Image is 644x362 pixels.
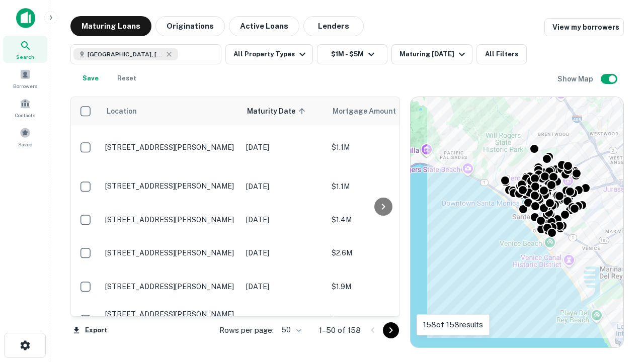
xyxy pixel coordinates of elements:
[105,310,236,319] p: [STREET_ADDRESS][PERSON_NAME]
[332,247,432,258] p: $2.6M
[105,143,236,152] p: [STREET_ADDRESS][PERSON_NAME]
[423,319,483,331] p: 158 of 158 results
[327,97,437,125] th: Mortgage Amount
[3,65,47,92] a: Borrowers
[476,44,527,64] button: All Filters
[219,324,274,336] p: Rows per page:
[74,68,107,88] button: Save your search to get updates of matches that match your search criteria.
[594,282,644,330] iframe: Chat Widget
[246,142,321,153] p: [DATE]
[317,44,387,64] button: $1M - $5M
[544,18,624,36] a: View my borrowers
[16,53,34,61] span: Search
[105,282,236,291] p: [STREET_ADDRESS][PERSON_NAME]
[557,73,595,84] h6: Show Map
[332,214,432,225] p: $1.4M
[155,16,225,36] button: Originations
[88,50,163,59] span: [GEOGRAPHIC_DATA], [GEOGRAPHIC_DATA], [GEOGRAPHIC_DATA]
[303,16,364,36] button: Lenders
[13,82,37,90] span: Borrowers
[383,322,399,338] button: Go to next page
[106,105,137,117] span: Location
[241,97,327,125] th: Maturity Date
[105,215,236,224] p: [STREET_ADDRESS][PERSON_NAME]
[70,323,110,338] button: Export
[111,68,143,88] button: Reset
[246,247,321,258] p: [DATE]
[333,105,409,117] span: Mortgage Amount
[3,123,47,150] a: Saved
[246,181,321,192] p: [DATE]
[246,281,321,292] p: [DATE]
[100,97,241,125] th: Location
[246,314,321,325] p: [DATE]
[105,248,236,257] p: [STREET_ADDRESS][PERSON_NAME]
[332,142,432,153] p: $1.1M
[319,324,361,336] p: 1–50 of 158
[332,281,432,292] p: $1.9M
[332,181,432,192] p: $1.1M
[105,182,236,191] p: [STREET_ADDRESS][PERSON_NAME]
[15,111,35,119] span: Contacts
[18,140,33,148] span: Saved
[411,97,623,347] div: 0 0
[70,16,151,36] button: Maturing Loans
[16,8,35,28] img: capitalize-icon.png
[247,105,308,117] span: Maturity Date
[278,323,303,337] div: 50
[3,36,47,63] a: Search
[332,314,432,325] p: $3.4M
[246,214,321,225] p: [DATE]
[225,44,313,64] button: All Property Types
[399,48,468,60] div: Maturing [DATE]
[229,16,299,36] button: Active Loans
[391,44,472,64] button: Maturing [DATE]
[3,94,47,121] a: Contacts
